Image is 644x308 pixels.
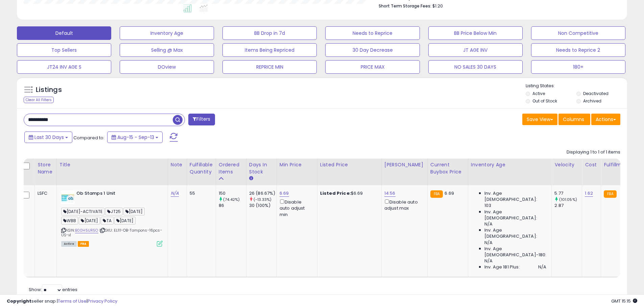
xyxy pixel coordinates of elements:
[325,60,420,74] button: PRICE MAX
[223,197,240,202] small: (74.42%)
[604,161,631,168] div: Fulfillment
[249,161,274,175] div: Days In Stock
[379,3,431,9] b: Short Term Storage Fees:
[7,298,31,304] strong: Copyright
[471,161,549,168] div: Inventory Age
[76,190,159,198] b: Ob Stamps 1 Unit
[428,60,523,74] button: NO SALES 30 DAYS
[522,114,557,125] button: Save View
[559,197,577,202] small: (101.05%)
[428,26,523,40] button: BB Price Below Min
[61,190,75,204] img: 41ubQRbEhvL._SL40_.jpg
[17,43,111,57] button: Top Sellers
[325,43,420,57] button: 30 Day Decrease
[280,161,314,168] div: Min Price
[583,98,601,104] label: Archived
[567,149,620,156] div: Displaying 1 to 1 of 1 items
[38,190,51,196] div: LSFC
[123,208,145,215] span: [DATE]
[219,190,246,196] div: 150
[61,190,163,246] div: ASIN:
[554,203,582,209] div: 2.87
[384,198,422,211] div: Disable auto adjust max
[484,190,546,203] span: Inv. Age [DEMOGRAPHIC_DATA]:
[78,241,89,247] span: FBA
[222,60,317,74] button: REPRICE MIN
[531,60,625,74] button: 180+
[484,221,493,227] span: N/A
[17,60,111,74] button: JT24 INV AGE S
[445,190,454,196] span: 6.69
[36,85,62,95] h5: Listings
[219,203,246,209] div: 86
[24,97,54,103] div: Clear All Filters
[531,26,625,40] button: Non Competitive
[249,190,277,196] div: 26 (86.67%)
[58,298,87,304] a: Terms of Use
[34,134,64,141] span: Last 30 Days
[585,161,598,168] div: Cost
[432,3,443,9] span: $1.20
[484,264,520,270] span: Inv. Age 181 Plus:
[320,190,376,196] div: $6.69
[484,203,491,209] span: 103
[563,116,584,123] span: Columns
[532,98,557,104] label: Out of Stock
[554,161,579,168] div: Velocity
[583,91,609,96] label: Deactivated
[538,264,546,270] span: N/A
[484,209,546,221] span: Inv. Age [DEMOGRAPHIC_DATA]:
[430,161,465,175] div: Current Buybox Price
[107,132,163,143] button: Aug-15 - Sep-13
[17,26,111,40] button: Default
[105,208,123,215] span: JT25
[73,135,104,141] span: Compared to:
[219,161,243,175] div: Ordered Items
[190,161,213,175] div: Fulfillable Quantity
[171,161,184,168] div: Note
[591,114,620,125] button: Actions
[188,114,215,125] button: Filters
[585,190,593,197] a: 1.62
[484,240,493,246] span: N/A
[120,26,214,40] button: Inventory Age
[75,228,98,233] a: B00H5IJR5O
[61,228,162,238] span: | SKU: ELI11-OB-Tampons-16pcs-US-x1
[325,26,420,40] button: Needs to Reprice
[384,190,396,197] a: 14.56
[59,161,165,168] div: Title
[61,241,77,247] span: All listings currently available for purchase on Amazon
[120,60,214,74] button: DOview
[554,190,582,196] div: 5.77
[101,217,113,224] span: TA
[526,83,627,89] p: Listing States:
[384,161,425,168] div: [PERSON_NAME]
[7,298,117,305] div: seller snap | |
[254,197,271,202] small: (-13.33%)
[280,190,289,197] a: 6.69
[558,114,590,125] button: Columns
[611,298,637,304] span: 2025-10-14 15:15 GMT
[171,190,179,197] a: N/A
[114,217,136,224] span: [DATE]
[24,132,72,143] button: Last 30 Days
[79,217,100,224] span: [DATE]
[484,258,493,264] span: N/A
[117,134,154,141] span: Aug-15 - Sep-13
[38,161,54,175] div: Store Name
[484,246,546,258] span: Inv. Age [DEMOGRAPHIC_DATA]-180:
[430,190,443,198] small: FBA
[120,43,214,57] button: Selling @ Max
[61,208,104,215] span: [DATE]-ACTIVATE
[532,91,545,96] label: Active
[320,190,351,196] b: Listed Price:
[428,43,523,57] button: JT AGE INV
[280,198,312,218] div: Disable auto adjust min
[531,43,625,57] button: Needs to Reprice 2
[320,161,379,168] div: Listed Price
[249,203,277,209] div: 30 (100%)
[604,190,616,198] small: FBA
[222,26,317,40] button: BB Drop in 7d
[61,217,78,224] span: WBB
[29,286,77,293] span: Show: entries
